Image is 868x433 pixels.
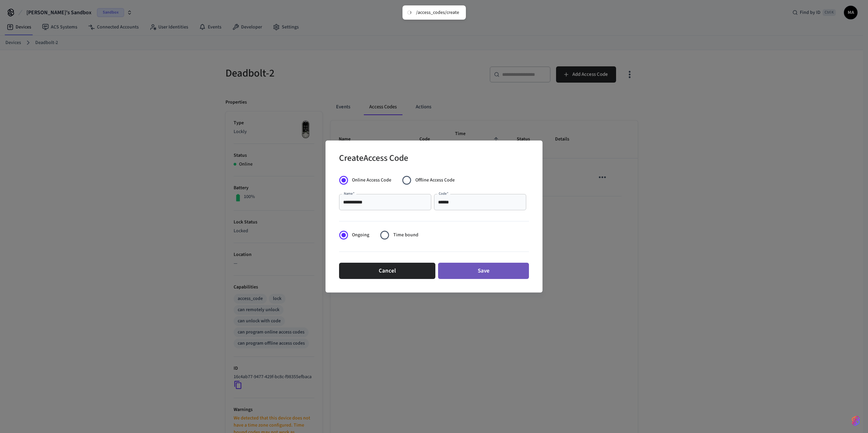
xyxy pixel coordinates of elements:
h2: Create Access Code [339,149,408,169]
span: Ongoing [352,232,369,239]
label: Code [439,191,449,196]
button: Save [438,263,529,279]
span: Time bound [393,232,418,239]
label: Name [344,191,355,196]
span: Online Access Code [352,177,391,184]
span: Offline Access Code [415,177,455,184]
button: Cancel [339,263,435,279]
img: SeamLogoGradient.69752ec5.svg [852,415,860,426]
div: /access_codes/create [416,9,459,16]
